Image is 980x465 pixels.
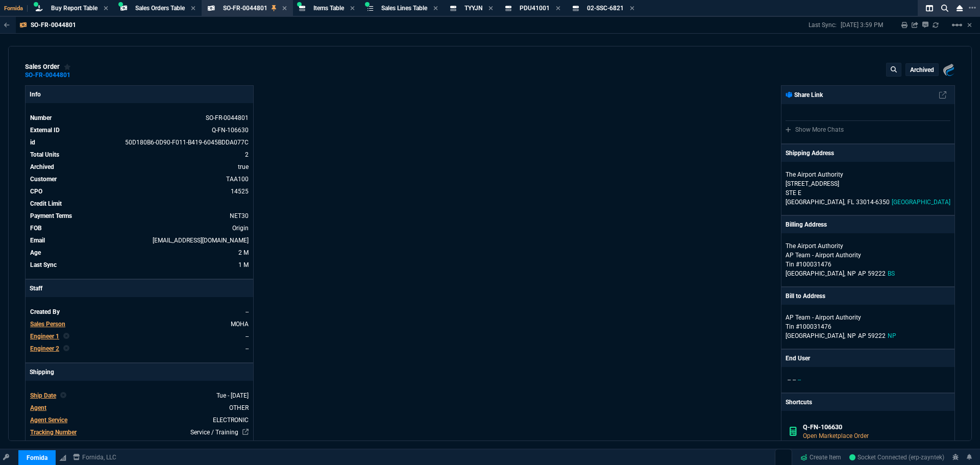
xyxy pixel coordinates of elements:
[30,237,45,244] span: Email
[433,5,438,13] nx-icon: Close Tab
[30,249,41,256] span: Age
[520,5,550,12] span: PDU41001
[30,415,249,425] tr: undefined
[30,163,54,170] span: Archived
[104,5,108,13] nx-icon: Close Tab
[793,376,796,383] span: --
[226,176,249,183] a: TAA100
[781,394,954,411] p: Shortcuts
[630,5,634,13] nx-icon: Close Tab
[30,188,42,195] span: CPO
[841,21,883,29] p: [DATE] 3:59 PM
[213,417,249,424] span: ELECTRONIC
[25,75,70,76] a: SO-FR-0044801
[231,188,249,195] a: 14525
[952,2,967,14] nx-icon: Close Workbench
[4,21,10,29] nx-icon: Back to Table
[30,212,72,219] span: Payment Terms
[786,170,884,179] p: The Airport Authority
[232,225,249,232] span: Origin
[786,354,810,363] p: End User
[206,114,249,121] span: See Marketplace Order
[63,332,69,341] nx-icon: Clear selected rep
[30,404,46,411] span: Agent
[190,429,238,436] a: Service / Training
[30,174,249,184] tr: undefined
[849,453,944,462] a: CGv9Yp27WsBh-uQyAAD4
[30,139,35,146] span: id
[30,261,57,268] span: Last Sync
[798,376,801,383] span: --
[858,332,886,339] span: AP 59222
[223,5,267,12] span: SO-FR-0044801
[786,90,823,100] p: Share Link
[888,270,895,277] span: BS
[951,19,963,31] mat-icon: Example home icon
[30,319,249,329] tr: undefined
[191,5,195,13] nx-icon: Close Tab
[30,223,249,233] tr: undefined
[70,453,119,462] a: msbcCompanyName
[30,114,52,121] span: Number
[922,2,937,14] nx-icon: Split Panels
[786,291,825,301] p: Bill to Address
[786,149,834,158] p: Shipping Address
[30,151,59,158] span: Total Units
[30,333,59,340] span: Engineer 1
[30,125,249,135] tr: See Marketplace Order
[786,179,950,188] p: [STREET_ADDRESS]
[30,429,77,436] span: Tracking Number
[856,199,890,206] span: 33014-6350
[847,199,854,206] span: FL
[786,270,845,277] span: [GEOGRAPHIC_DATA],
[153,237,249,244] span: accountspayables@airportsbahamas.com
[30,113,249,123] tr: See Marketplace Order
[135,5,185,12] span: Sales Orders Table
[808,21,841,29] p: Last Sync:
[888,332,896,339] span: NP
[30,199,249,209] tr: undefined
[238,163,249,170] span: true
[587,5,624,12] span: 02-SSC-6821
[30,186,249,197] tr: undefined
[786,260,950,269] p: Tin #100031476
[245,151,249,158] span: 2
[26,363,253,381] p: Shipping
[30,127,60,134] span: External ID
[125,139,249,146] span: See Marketplace Order
[60,391,66,400] nx-icon: Clear selected rep
[247,200,249,207] span: undefined
[786,251,950,260] p: AP Team - Airport Authority
[31,21,76,29] p: SO-FR-0044801
[30,176,57,183] span: Customer
[786,322,950,331] p: Tin #100031476
[786,313,950,322] p: AP Team - Airport Authority
[381,5,427,12] span: Sales Lines Table
[788,376,791,383] span: --
[30,345,59,352] span: Engineer 2
[230,212,249,219] span: NET30
[350,5,355,13] nx-icon: Close Tab
[464,5,482,12] span: TYYJN
[63,344,69,353] nx-icon: Clear selected rep
[30,248,249,258] tr: 8/18/25 => 7:00 PM
[25,63,71,71] div: sales order
[246,333,249,340] span: --
[30,417,67,424] span: Agent Service
[803,423,947,431] h6: Q-FN-106630
[803,431,947,440] p: Open Marketplace Order
[30,307,249,317] tr: undefined
[26,86,253,103] p: Info
[30,403,249,413] tr: undefined
[786,220,827,229] p: Billing Address
[30,211,249,221] tr: undefined
[212,127,249,134] a: See Marketplace Order
[30,390,249,401] tr: undefined
[847,332,856,339] span: NP
[786,241,884,251] p: The Airport Authority
[229,404,249,411] span: OTHER
[238,249,249,256] span: 8/18/25 => 7:00 PM
[30,321,65,328] span: Sales Person
[796,450,845,465] a: Create Item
